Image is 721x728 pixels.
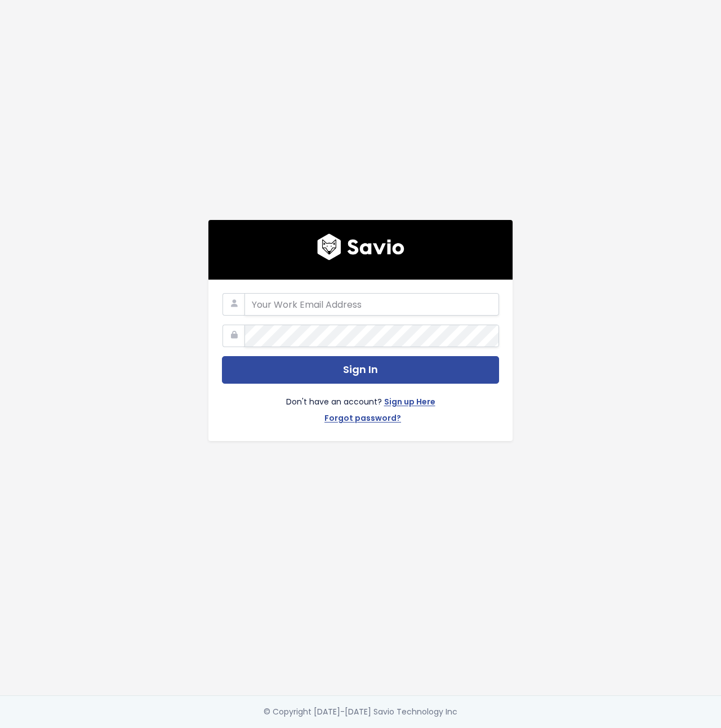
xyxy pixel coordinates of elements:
input: Your Work Email Address [244,293,499,316]
div: Don't have an account? [222,384,499,428]
button: Sign In [222,356,499,384]
a: Forgot password? [324,411,401,428]
img: logo600x187.a314fd40982d.png [317,233,404,260]
div: © Copyright [DATE]-[DATE] Savio Technology Inc [264,705,457,719]
a: Sign up Here [384,395,435,411]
